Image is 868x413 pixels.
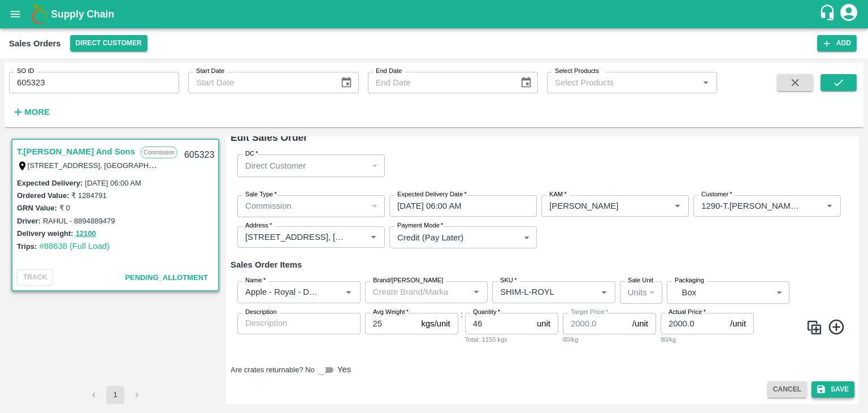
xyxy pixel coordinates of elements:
[571,308,608,317] label: Target Price
[597,285,611,299] button: Open
[661,334,754,345] div: 80/kg
[17,144,135,159] a: T.[PERSON_NAME] And Sons
[245,221,272,230] label: Address
[365,313,417,334] input: 0.0
[188,72,331,93] input: Start Date
[839,2,859,26] div: account of current user
[231,272,854,354] div: :
[389,195,529,217] input: Choose date, selected date is Sep 23, 2025
[245,308,277,317] label: Description
[141,147,177,158] p: Commission
[465,313,532,334] input: 0.0
[500,276,517,285] label: SKU
[241,285,324,299] input: Name
[17,217,41,225] label: Driver:
[231,365,315,374] span: Are crates returnable? No
[2,1,28,27] button: open drawer
[245,190,277,199] label: Sale Type
[9,36,61,51] div: Sales Orders
[555,67,599,76] label: Select Products
[366,230,381,244] button: Open
[397,231,463,244] p: Credit (Pay Later)
[28,161,371,170] label: [STREET_ADDRESS], [GEOGRAPHIC_DATA], [GEOGRAPHIC_DATA], 221007, [GEOGRAPHIC_DATA]
[28,3,51,25] img: logo
[819,4,839,24] div: customer-support
[83,386,147,404] nav: pagination navigation
[806,319,823,336] img: CloneIcon
[17,179,83,187] label: Expected Delivery :
[730,317,746,330] p: /unit
[39,242,110,251] a: #88638 (Full Load)
[563,334,656,345] div: 80/kg
[9,102,53,122] button: More
[632,317,648,330] p: /unit
[628,286,647,299] p: Units
[71,191,106,200] label: ₹ 1284791
[550,75,695,90] input: Select Products
[670,199,685,213] button: Open
[43,217,115,225] label: RAHUL - 8894889479
[397,190,467,199] label: Expected Delivery Date
[698,75,713,90] button: Open
[231,130,854,145] h6: Edit Sales Order
[373,308,409,317] label: Avg Weight
[106,386,124,404] button: page 1
[545,199,652,213] input: KAM
[515,72,537,93] button: Choose date
[341,285,356,299] button: Open
[245,160,306,172] p: Direct Customer
[397,221,443,230] label: Payment Mode
[245,149,258,158] label: DC
[368,285,466,299] input: Create Brand/Marka
[245,200,292,212] p: Commission
[669,308,706,317] label: Actual Price
[469,285,484,299] button: Open
[336,72,357,93] button: Choose date
[465,334,558,345] div: Total: 1150 kgs
[368,72,511,93] input: End Date
[628,276,653,285] label: Sale Unit
[376,67,402,76] label: End Date
[231,260,302,269] strong: Sales Order Items
[196,67,224,76] label: Start Date
[241,230,348,244] input: Address
[373,276,443,285] label: Brand/[PERSON_NAME]
[177,142,221,169] div: 605323
[496,285,579,299] input: SKU
[767,381,807,398] button: Cancel
[76,227,96,240] button: 12100
[51,6,819,22] a: Supply Chain
[17,191,69,200] label: Ordered Value:
[817,35,857,51] button: Add
[17,204,57,212] label: GRN Value:
[697,199,804,213] input: Customer
[17,242,37,251] label: Trips:
[337,363,351,376] span: Yes
[17,229,73,238] label: Delivery weight:
[811,381,854,398] button: Save
[675,276,704,285] label: Packaging
[125,273,208,282] span: Pending_Allotment
[51,8,114,20] b: Supply Chain
[59,204,70,212] label: ₹ 0
[422,317,450,330] p: kgs/unit
[24,107,50,117] strong: More
[701,190,732,199] label: Customer
[822,199,837,213] button: Open
[245,276,266,285] label: Name
[549,190,567,199] label: KAM
[473,308,500,317] label: Quantity
[85,179,141,187] label: [DATE] 06:00 AM
[70,35,147,51] button: Select DC
[537,317,550,330] p: unit
[17,67,34,76] label: SO ID
[682,286,772,299] p: Box
[9,72,179,93] input: Enter SO ID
